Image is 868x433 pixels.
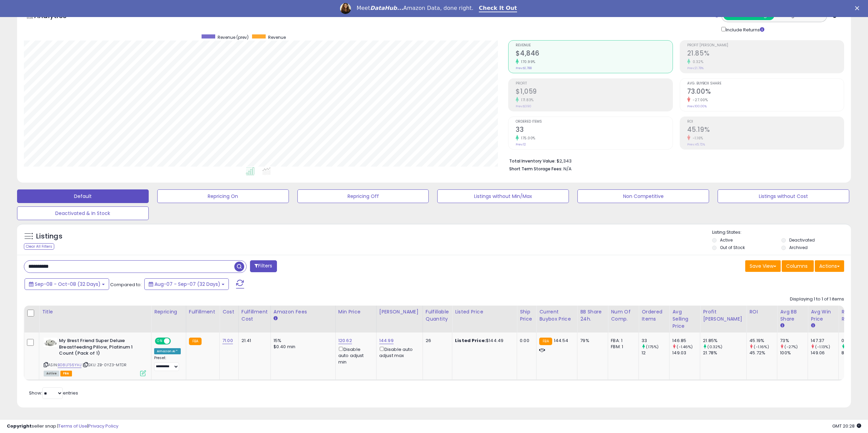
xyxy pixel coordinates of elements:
div: FBM: 1 [611,344,633,350]
div: Disable auto adjust min [338,345,371,365]
div: 12 [642,350,669,356]
span: ON [156,338,164,344]
span: Profit [PERSON_NAME] [687,44,844,47]
div: 146.85 [672,338,700,344]
button: Save View [745,260,781,272]
button: Aug-07 - Sep-07 (32 Days) [144,278,229,290]
span: 2025-10-8 20:28 GMT [832,423,861,429]
div: FBA: 1 [611,338,633,344]
button: Non Competitive [577,189,709,203]
div: 21.78% [703,350,746,356]
div: Repricing [154,308,183,315]
h2: 21.85% [687,49,844,59]
b: Short Term Storage Fees: [509,166,562,172]
button: Default [17,189,149,203]
button: Repricing On [157,189,289,203]
small: Prev: 12 [516,142,526,146]
div: 79% [580,338,603,344]
span: OFF [170,338,181,344]
img: 31pJjCYHNMS._SL40_.jpg [44,338,57,347]
small: (0.32%) [707,344,722,350]
div: Disable auto adjust max [379,345,417,359]
span: Revenue (prev) [218,34,249,40]
small: Prev: $1,788 [516,66,532,70]
div: Current Buybox Price [539,308,574,323]
div: Amazon Fees [274,308,333,315]
a: Privacy Policy [88,423,118,429]
small: FBA [189,338,202,345]
div: 45.19% [749,338,777,344]
small: -27.00% [690,97,708,103]
div: 100% [780,350,808,356]
div: Fulfillable Quantity [426,308,449,323]
small: 170.99% [519,59,535,64]
div: Profit [PERSON_NAME] [703,308,744,323]
span: Columns [786,263,808,269]
span: | SKU: ZB-0YZ3-MTDR [83,362,127,368]
span: 144.54 [554,337,569,344]
a: Check It Out [479,5,517,12]
small: Prev: 100.00% [687,104,707,108]
h2: $1,059 [516,88,672,97]
span: Revenue [268,34,286,40]
div: Avg Win Price [811,308,836,323]
div: [PERSON_NAME] [379,308,420,315]
h5: Listings [36,232,62,241]
div: 15% [274,338,330,344]
div: 21.41 [241,338,265,344]
div: Clear All Filters [24,243,54,250]
div: 21.85% [703,338,746,344]
div: Avg Selling Price [672,308,697,330]
div: Ship Price [520,308,533,323]
li: $2,343 [509,156,839,165]
small: Prev: $390 [516,104,531,108]
span: All listings currently available for purchase on Amazon [44,371,59,376]
small: FBA [539,338,552,345]
b: My Brest Friend Super Deluxe Breastfeeding Pillow, Platinum 1 Count (Pack of 1) [59,338,142,358]
div: 73% [780,338,808,344]
label: Archived [789,245,808,250]
a: Terms of Use [58,423,87,429]
div: Meet Amazon Data, done right. [356,5,473,12]
div: Amazon AI * [154,348,181,354]
small: (175%) [646,344,659,350]
div: 147.37 [811,338,838,344]
b: Listed Price: [455,337,486,344]
a: B08LF56YHJ [58,362,82,368]
span: N/A [563,166,572,172]
small: (-27%) [784,344,798,350]
span: Show: entries [29,390,78,396]
a: 71.00 [222,337,233,344]
div: Ordered Items [642,308,666,323]
span: Revenue [516,44,672,47]
i: DataHub... [370,5,403,11]
button: Filters [250,260,277,272]
h2: 73.00% [687,88,844,97]
a: 144.99 [379,337,394,344]
button: Columns [782,260,814,272]
span: Profit [516,82,672,86]
div: BB Share 24h. [580,308,605,323]
p: Listing States: [712,229,851,236]
div: 149.06 [811,350,838,356]
span: Aug-07 - Sep-07 (32 Days) [155,281,220,288]
div: Num of Comp. [611,308,636,323]
h2: $4,846 [516,49,672,59]
small: Amazon Fees. [274,315,278,322]
div: 45.72% [749,350,777,356]
div: 0.00 [520,338,531,344]
div: seller snap | | [7,423,118,430]
div: Title [42,308,148,315]
small: 175.00% [519,136,535,141]
div: Listed Price [455,308,514,315]
div: Displaying 1 to 1 of 1 items [790,296,844,303]
span: Avg. Buybox Share [687,82,844,86]
div: Fulfillment Cost [241,308,268,323]
h2: 45.19% [687,126,844,135]
small: Avg Win Price. [811,323,815,329]
label: Out of Stock [720,245,745,250]
div: 149.03 [672,350,700,356]
small: Avg BB Share. [780,323,784,329]
span: Compared to: [110,281,142,288]
button: Listings without Cost [718,189,849,203]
